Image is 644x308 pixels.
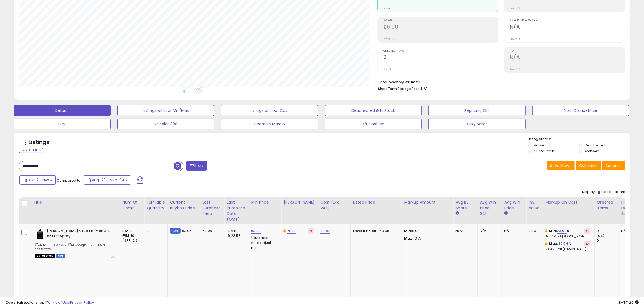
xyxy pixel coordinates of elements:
[46,243,66,247] a: B09DF9RD6K
[353,199,399,205] div: Listed Price
[287,228,296,234] a: 71.42
[70,300,94,305] a: Privacy Policy
[383,24,498,31] h2: £0.00
[170,199,198,211] div: Current Buybox Price
[618,300,639,305] span: 2025-09-17 11:20 GMT
[35,228,45,239] img: 31OKxgpmeDL._SL40_.jpg
[404,228,449,233] p: 8.04
[549,241,559,246] b: Max:
[547,161,575,170] button: Save View
[5,300,25,305] strong: Copyright
[251,235,277,250] div: Disable auto adjust min
[549,228,557,233] b: Min:
[383,37,396,41] small: Prev: £0.00
[19,148,43,153] div: Clear All Filters
[14,105,111,116] button: Default
[122,233,140,238] div: FBM: 10
[558,241,568,246] a: 39.54
[480,228,498,233] div: N/A
[92,177,124,183] span: Aug-29 - Sep-04
[504,228,522,233] div: N/A
[510,37,520,41] small: Prev: N/A
[543,197,595,224] th: The percentage added to the cost of goods (COGS) that forms the calculator for Min & Max prices.
[545,241,590,251] div: %
[621,228,639,233] div: N/A
[534,143,544,148] label: Active
[621,199,641,217] div: Historical Days Of Supply
[170,228,180,234] small: FBM
[545,235,590,238] p: 15.31% Profit [PERSON_NAME]
[455,199,475,211] div: Avg BB Share
[383,50,498,53] span: Ordered Items
[510,7,520,10] small: Prev: N/A
[421,86,428,91] span: N/A
[28,177,49,183] span: Last 7 Days
[5,300,94,305] div: seller snap | |
[14,119,111,129] button: FBM
[529,228,539,233] div: 0.00
[597,234,604,238] small: (0%)
[147,199,165,211] div: Fulfillable Quantity
[510,54,625,61] h2: N/A
[182,228,192,233] span: 63.95
[325,119,422,129] button: B2B Enabled
[251,228,261,234] a: 63.00
[29,139,49,146] h5: Listings
[582,189,625,195] div: Displaying 1 to 1 of 1 items
[510,24,625,31] h2: N/A
[221,105,318,116] button: Listings without Cost
[534,149,554,153] label: Out of Stock
[428,119,526,129] button: Only Seller
[35,243,109,251] span: | SKU: qogit-41.78-250711---63.66-VA7
[504,211,507,216] small: Avg Win Price.
[455,211,459,216] small: Avg BB Share.
[251,199,279,205] div: Min Price
[510,50,625,53] span: ROI
[404,236,414,241] strong: Max:
[455,228,473,233] div: N/A
[202,199,222,217] div: Last Purchase Price
[19,175,56,185] button: Last 7 Days
[383,68,391,71] small: Prev: 0
[84,175,131,185] button: Aug-29 - Sep-04
[597,228,619,233] div: 0
[147,228,163,233] div: 0
[557,228,567,234] a: 23.09
[480,199,500,217] div: Avg Win Price 24h.
[353,228,398,233] div: £63.95
[117,105,214,116] button: Listings without Min/Max
[545,247,590,251] p: 23.13% Profit [PERSON_NAME]
[510,68,520,71] small: Prev: N/A
[383,54,498,61] h2: 0
[46,300,69,305] a: Terms of Use
[57,178,81,183] span: Compared to:
[33,199,118,205] div: Title
[383,19,498,22] span: Profit
[378,78,621,85] li: £0
[597,199,616,211] div: Ordered Items
[353,228,377,233] b: Listed Price:
[597,238,619,243] div: 0
[325,105,422,116] button: Deactivated & In Stock
[404,199,451,205] div: Markup Amount
[122,228,140,233] div: FBA: 0
[576,161,601,170] button: Columns
[227,199,246,222] div: Last Purchase Date (GMT)
[529,199,541,211] div: Inv. value
[579,163,596,168] span: Columns
[585,149,600,153] label: Archived
[122,238,140,243] div: ( SFP: 2 )
[545,228,590,238] div: %
[320,228,330,234] a: 34.82
[35,254,55,258] span: All listings that are currently out of stock and unavailable for purchase on Amazon
[585,143,605,148] label: Deactivated
[602,161,625,170] button: Actions
[545,199,592,205] div: Markup on Cost
[404,228,412,233] strong: Min:
[378,86,420,91] b: Short Term Storage Fees:
[283,199,316,205] div: [PERSON_NAME]
[47,228,113,240] b: [PERSON_NAME] Club For Men 3.4 oz EDP Spray
[428,105,526,116] button: Repricing Off
[532,105,629,116] button: Non-Competitive
[510,19,625,22] span: Avg. Buybox Share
